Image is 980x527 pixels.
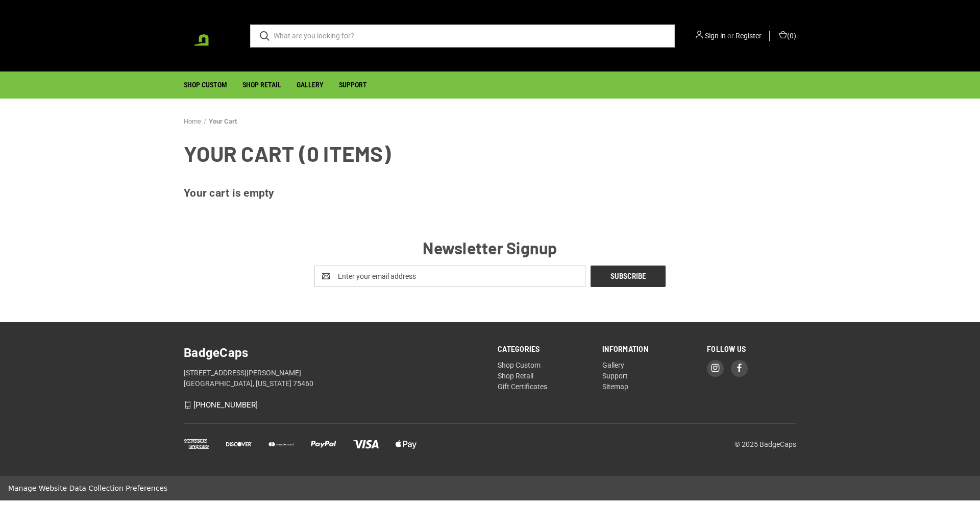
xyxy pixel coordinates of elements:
[184,185,796,202] h3: Your cart is empty
[184,137,796,170] h1: Your Cart (0 items)
[602,361,624,369] a: Gallery
[777,31,796,41] a: Cart with 0 items
[331,72,375,98] a: Support
[707,344,796,354] h5: Follow Us
[184,235,796,260] h5: Newsletter Signup
[591,266,666,287] input: Subscribe
[184,10,235,61] a: BadgeCaps
[184,116,796,127] nav: Breadcrumb
[790,32,794,40] span: 0
[184,368,482,389] address: [STREET_ADDRESS][PERSON_NAME] [GEOGRAPHIC_DATA], [US_STATE] 75460
[289,72,331,98] a: Gallery
[734,439,796,450] p: © 2025 BadgeCaps
[498,372,533,380] a: Shop Retail
[209,117,237,125] a: Your Cart
[184,344,482,362] h5: BadgeCaps
[498,361,541,369] a: Shop Custom
[8,484,167,492] a: Manage Website Data Collection Preferences
[602,372,628,380] a: Support
[176,72,235,98] a: Shop Custom
[498,382,547,391] a: Gift Certificates
[602,344,692,354] h5: Information
[184,117,201,125] a: Home
[250,25,675,47] input: What are you looking for?
[736,31,762,41] a: Register
[727,32,734,40] span: or
[705,31,726,41] a: Sign in
[498,344,587,354] h5: Categories
[184,11,235,60] img: BadgeCaps
[602,382,628,391] a: Sitemap
[235,72,289,98] a: Shop Retail
[314,266,585,287] input: Enter your email address
[193,400,258,410] a: [PHONE_NUMBER]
